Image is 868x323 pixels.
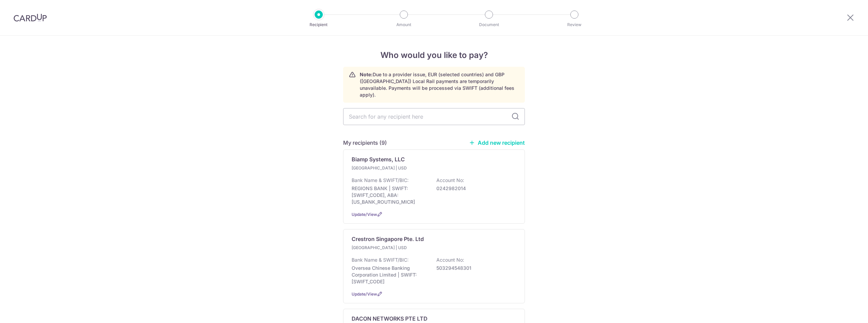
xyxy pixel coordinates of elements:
p: Bank Name & SWIFT/BIC: [352,177,409,184]
p: Account No: [436,257,464,263]
h5: My recipients (9) [343,139,387,147]
p: Document [464,21,514,28]
strong: Note: [360,72,373,77]
img: CardUp [14,14,47,22]
p: Review [549,21,599,28]
iframe: Opens a widget where you can find more information [825,303,861,320]
a: Update/View [352,212,377,217]
p: [GEOGRAPHIC_DATA] | USD [352,244,432,251]
p: Biamp Systems, LLC [352,155,405,163]
p: Amount [379,21,429,28]
p: REGIONS BANK | SWIFT: [SWIFT_CODE], ABA: [US_BANK_ROUTING_MICR] [352,185,428,205]
p: Crestron Singapore Pte. Ltd [352,235,424,243]
p: Oversea Chinese Banking Corporation Limited | SWIFT: [SWIFT_CODE] [352,265,428,285]
input: Search for any recipient here [343,108,525,125]
p: DACON NETWORKS PTE LTD [352,315,428,323]
p: 0242982014 [436,185,512,192]
p: Account No: [436,177,464,184]
p: [GEOGRAPHIC_DATA] | USD [352,165,432,171]
p: 503294548301 [436,265,512,271]
p: Bank Name & SWIFT/BIC: [352,257,409,263]
p: Due to a provider issue, EUR (selected countries) and GBP ([GEOGRAPHIC_DATA]) Local Rail payments... [360,71,519,98]
a: Add new recipient [469,139,525,146]
a: Update/View [352,291,377,297]
h4: Who would you like to pay? [343,49,525,61]
p: Recipient [294,21,344,28]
